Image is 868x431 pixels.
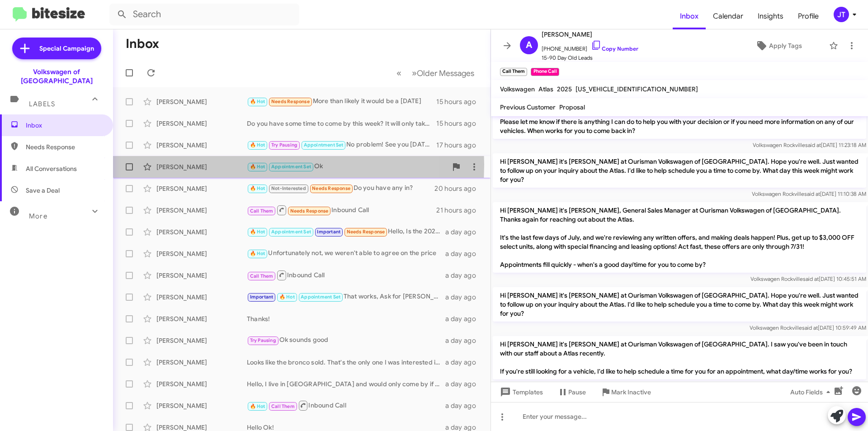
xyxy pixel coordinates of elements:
[445,401,483,410] div: a day ago
[500,85,535,93] span: Volkswagen
[445,358,483,367] div: a day ago
[391,64,407,82] button: Previous
[250,403,265,409] span: 🔥 Hot
[156,358,247,367] div: [PERSON_NAME]
[312,185,350,191] span: Needs Response
[156,249,247,258] div: [PERSON_NAME]
[783,384,841,400] button: Auto Fields
[417,68,474,78] span: Older Messages
[750,275,866,282] span: Volkswagen Rockville [DATE] 10:45:51 AM
[500,68,527,76] small: Call Them
[750,324,866,331] span: Volkswagen Rockville [DATE] 10:59:49 AM
[526,38,532,52] span: A
[271,403,295,409] span: Call Them
[557,85,572,93] span: 2025
[802,324,818,331] span: said at
[156,206,247,215] div: [PERSON_NAME]
[26,164,77,173] span: All Conversations
[542,40,638,53] span: [PHONE_NUMBER]
[317,229,340,235] span: Important
[247,248,445,259] div: Unfortunately not, we weren't able to agree on the price
[445,227,483,237] div: a day ago
[500,103,556,111] span: Previous Customer
[156,97,247,106] div: [PERSON_NAME]
[445,293,483,302] div: a day ago
[673,3,706,29] a: Inbox
[247,358,445,367] div: Looks like the bronco sold. That's the only one I was interested in in. Thank you for your time
[26,142,103,152] span: Needs Response
[271,99,310,104] span: Needs Response
[250,251,265,256] span: 🔥 Hot
[304,142,344,148] span: Appointment Set
[445,336,483,345] div: a day ago
[568,384,586,400] span: Pause
[550,384,593,400] button: Pause
[732,38,825,54] button: Apply Tags
[834,7,849,22] div: JT
[271,229,311,235] span: Appointment Set
[803,275,819,282] span: said at
[29,212,47,220] span: More
[247,335,445,346] div: Ok sounds good
[301,294,340,300] span: Appointment Set
[250,164,265,170] span: 🔥 Hot
[156,293,247,302] div: [PERSON_NAME]
[250,185,265,191] span: 🔥 Hot
[493,336,866,379] p: Hi [PERSON_NAME] it's [PERSON_NAME] at Ourisman Volkswagen of [GEOGRAPHIC_DATA]. I saw you've bee...
[491,384,550,400] button: Templates
[542,29,638,40] span: [PERSON_NAME]
[250,229,265,235] span: 🔥 Hot
[271,185,306,191] span: Not-Interested
[247,314,445,323] div: Thanks!
[26,186,60,195] span: Save a Deal
[436,97,483,106] div: 15 hours ago
[392,64,480,82] nav: Page navigation example
[290,208,329,214] span: Needs Response
[247,119,436,128] div: Do you have some time to come by this week? It will only take about 15 minutes for an appraisal!
[156,141,247,150] div: [PERSON_NAME]
[247,379,445,388] div: Hello, I live in [GEOGRAPHIC_DATA] and would only come by if there was a perfect match.
[445,249,483,258] div: a day ago
[109,4,299,25] input: Search
[247,270,445,281] div: Inbound Call
[247,96,436,107] div: More than likely it would be a [DATE]
[805,142,821,148] span: said at
[29,100,55,108] span: Labels
[611,384,651,400] span: Mark Inactive
[706,3,750,29] a: Calendar
[250,142,265,148] span: 🔥 Hot
[250,337,276,343] span: Try Pausing
[436,119,483,128] div: 15 hours ago
[156,162,247,171] div: [PERSON_NAME]
[247,292,445,302] div: That works, Ask for [PERSON_NAME] when you arrive. | [STREET_ADDRESS]
[752,190,866,197] span: Volkswagen Rockville [DATE] 11:10:38 AM
[559,103,585,111] span: Proposal
[493,287,866,322] p: Hi [PERSON_NAME] it's [PERSON_NAME] at Ourisman Volkswagen of [GEOGRAPHIC_DATA]. Hope you're well...
[498,384,543,400] span: Templates
[250,294,274,300] span: Important
[493,202,866,273] p: Hi [PERSON_NAME] it's [PERSON_NAME], General Sales Manager at Ourisman Volkswagen of [GEOGRAPHIC_...
[250,208,274,214] span: Call Them
[445,379,483,388] div: a day ago
[250,273,274,279] span: Call Them
[12,38,101,59] a: Special Campaign
[542,53,638,62] span: 15-90 Day Old Leads
[436,141,483,150] div: 17 hours ago
[436,206,483,215] div: 21 hours ago
[247,400,445,411] div: Inbound Call
[271,142,297,148] span: Try Pausing
[406,64,480,82] button: Next
[576,85,698,93] span: [US_VEHICLE_IDENTIFICATION_NUMBER]
[591,45,638,52] a: Copy Number
[593,384,658,400] button: Mark Inactive
[247,161,447,172] div: Ok
[445,314,483,323] div: a day ago
[396,67,401,79] span: «
[39,44,94,53] span: Special Campaign
[412,67,417,79] span: »
[126,37,159,51] h1: Inbox
[804,190,820,197] span: said at
[791,3,826,29] a: Profile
